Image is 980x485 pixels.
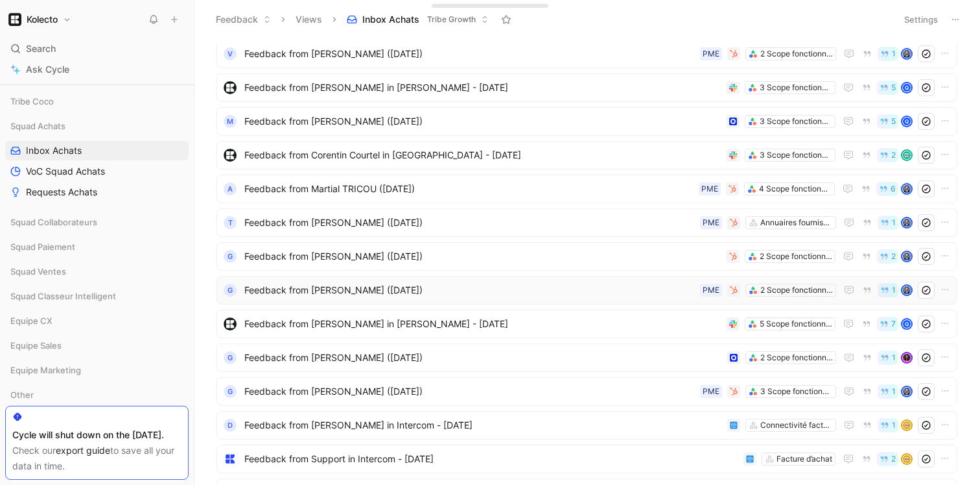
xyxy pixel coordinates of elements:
div: A [224,182,237,195]
span: 5 [891,84,896,92]
a: GFeedback from [PERSON_NAME] ([DATE])3 Scope fonctionnelsPME1avatar [216,377,957,406]
a: Requests Achats [5,182,189,202]
span: Requests Achats [26,186,97,199]
a: Inbox Achats [5,141,189,160]
button: 1 [878,47,898,61]
img: avatar [902,218,911,227]
span: Squad Achats [10,119,65,132]
img: logo [224,317,237,330]
span: 1 [892,421,896,429]
img: Kolecto [8,13,21,26]
span: Feedback from [PERSON_NAME] ([DATE]) [244,350,722,366]
span: Feedback from [PERSON_NAME] ([DATE]) [244,215,695,230]
div: D [224,419,237,432]
div: Equipe Sales [5,336,189,355]
span: Equipe Marketing [10,364,81,377]
button: Feedback [210,10,277,29]
button: 1 [878,283,898,297]
span: VoC Squad Achats [26,165,105,178]
a: DFeedback from [PERSON_NAME] in Intercom - [DATE]Connectivité factures achat1avatar [216,411,957,440]
div: 3 Scope fonctionnels [760,385,833,398]
span: Other [10,388,34,401]
div: 2 Scope fonctionnels [760,351,833,364]
img: logo [224,81,237,94]
div: 4 Scope fonctionnels [759,182,832,195]
button: 2 [877,249,898,264]
div: Search [5,39,189,58]
div: 3 Scope fonctionnels [760,149,832,162]
img: logo [224,149,237,162]
img: avatar [902,252,911,261]
img: avatar [902,353,911,362]
a: AFeedback from Martial TRICOU ([DATE])4 Scope fonctionnelsPME6avatar [216,175,957,203]
div: PME [703,47,719,60]
a: TFeedback from [PERSON_NAME] ([DATE])Annuaires fournisseurPME1avatar [216,208,957,237]
button: 2 [877,148,898,162]
span: 1 [892,286,896,294]
div: Squad Classeur Intelligent [5,286,189,310]
span: Squad Ventes [10,265,66,278]
span: Feedback from [PERSON_NAME] in Intercom - [DATE] [244,417,722,433]
span: 5 [891,118,896,125]
button: 2 [877,452,898,466]
div: Tribe Coco [5,92,189,111]
button: 7 [877,317,898,331]
span: Feedback from Corentin Courtel in [GEOGRAPHIC_DATA] - [DATE] [244,147,721,163]
span: 1 [892,50,896,58]
div: Facture d’achat [776,453,832,466]
span: 6 [891,185,896,193]
a: GFeedback from [PERSON_NAME] ([DATE])2 Scope fonctionnelsPME1avatar [216,276,957,305]
a: GFeedback from [PERSON_NAME] ([DATE])2 Scope fonctionnels1avatar [216,343,957,372]
span: 1 [892,388,896,395]
div: Other [5,385,189,408]
img: avatar [902,387,911,396]
div: Squad Paiement [5,237,189,256]
span: Search [26,41,56,56]
a: VoC Squad Achats [5,162,189,181]
div: 2 Scope fonctionnels [760,47,833,60]
a: logoFeedback from Corentin Courtel in [GEOGRAPHIC_DATA] - [DATE]3 Scope fonctionnels2avatar [216,141,957,169]
img: avatar [902,421,911,430]
div: Squad Classeur Intelligent [5,286,189,306]
div: Equipe CX [5,311,189,334]
button: 5 [877,114,898,129]
span: Feedback from [PERSON_NAME] ([DATE]) [244,46,695,62]
button: 1 [878,216,898,230]
img: avatar [902,151,911,160]
div: G [224,284,237,297]
img: avatar [902,454,911,464]
div: T [224,216,237,229]
span: Squad Paiement [10,240,75,253]
span: 2 [891,455,896,463]
img: avatar [902,184,911,193]
span: Squad Collaborateurs [10,216,97,229]
span: Feedback from [PERSON_NAME] ([DATE]) [244,114,721,129]
div: V [224,47,237,60]
button: 1 [878,384,898,399]
div: PME [703,385,719,398]
div: Squad Achats [5,116,189,136]
span: Feedback from [PERSON_NAME] ([DATE]) [244,384,695,399]
button: 1 [878,351,898,365]
button: 5 [877,81,898,95]
span: Feedback from Support in Intercom - [DATE] [244,451,738,467]
span: Feedback from [PERSON_NAME] in [PERSON_NAME] - [DATE] [244,80,721,95]
div: Check our to save all your data in time. [12,443,181,474]
span: 2 [891,151,896,159]
div: 2 Scope fonctionnels [760,284,833,297]
span: 1 [892,219,896,227]
img: logo [224,453,237,466]
span: Inbox Achats [362,13,419,26]
div: Annuaires fournisseur [760,216,833,229]
div: Squad AchatsInbox AchatsVoC Squad AchatsRequests Achats [5,116,189,202]
span: Feedback from [PERSON_NAME] ([DATE]) [244,249,721,264]
button: 1 [878,418,898,432]
a: logoFeedback from [PERSON_NAME] in [PERSON_NAME] - [DATE]3 Scope fonctionnels5Q [216,73,957,102]
span: Equipe CX [10,314,52,327]
img: avatar [902,49,911,58]
span: 7 [891,320,896,328]
span: Feedback from [PERSON_NAME] in [PERSON_NAME] - [DATE] [244,316,721,332]
div: PME [703,216,719,229]
div: PME [701,182,718,195]
div: Other [5,385,189,404]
